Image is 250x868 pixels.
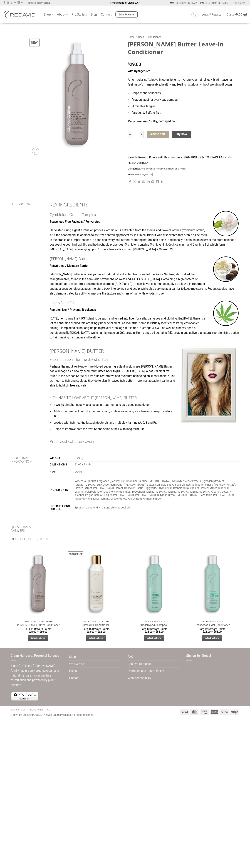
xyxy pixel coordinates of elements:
a: Contact [101,11,112,18]
span: $ [214,630,215,633]
a: Home [128,36,134,38]
span: Clean Haircare. Powerful Science. [11,654,60,657]
span: $ [98,630,99,633]
a: Login / Register [202,11,223,18]
a: [GEOGRAPHIC_DATA] [170,0,198,6]
a: Blog [91,11,97,18]
a: View cart [227,11,247,18]
div: Payment icons [179,709,239,715]
span: Cart / [227,13,242,16]
span: Earn 12 Reward Points [199,627,226,631]
a: Web Accessibility [128,675,151,682]
a: Follow on LinkedIn [18,1,20,4]
bdi: 28.00 [28,630,36,633]
li: Eliminates tangles [132,104,239,109]
li: Loaded with hair healthy fats, phytosterols and multiple vitamins (A, D, E and F). [53,420,239,425]
input: Increase quantity of Shea Butter Leave-In Conditioner [139,131,144,138]
table: Product Details [50,455,239,512]
img: reviews-trust-logo-1.png [11,691,39,701]
span: Categories: , , [128,166,239,171]
strong: with Dynagen-R™ [128,69,150,73]
span: / [136,36,137,38]
img: REDAVID Cedarwood Light Conditioner - 1 [185,546,239,618]
bdi: 92.00 [98,630,105,633]
span: Login / Register [202,13,223,16]
li: Adds moisture back into dry hair and scalp, while also serving as a barrier to keep moisture in. [53,409,239,419]
a: Pro Stylists [72,11,87,18]
p: Water/Eau (Aqua), Fragrance (Parfum), Cetrimonium Chloride, [MEDICAL_DATA], Hydrolyzed Yeast Prot... [75,480,239,500]
img: REDAVID Salon Products | United States [3,11,38,18]
a: Follow on Facebook [3,1,6,4]
h5: Description [11,203,44,206]
span: Earn 14 Reward Points [24,627,51,631]
span: $ [28,630,30,633]
input: Reduce quantity of Shea Butter Leave-In Conditioner [128,131,132,138]
p: Spray on damp or dry hair and style as desired. [75,506,239,509]
span: SKU: [128,160,239,166]
button: Add to cart [147,131,169,138]
a: Select options for “Cedarwood Shampoo” [144,635,164,641]
img: REDAVID Shea Butter Conditioner - 1 [11,546,65,618]
button: Buy now [172,131,190,138]
a: About [57,11,68,18]
span: Brand: [128,172,239,177]
a: Earn Rewards [115,11,138,18]
a: Core Collection [152,167,169,170]
nav: Breadcrumb [128,35,239,39]
span: – [153,630,155,633]
strong: Free Shipping on Orders $75+ [110,1,140,4]
h2: KEY INGREDIENTS [50,202,239,208]
a: Press [69,668,77,675]
a: [GEOGRAPHIC_DATA] [201,0,228,6]
a: Contact [69,675,79,682]
a: Select options for “Shea Butter Conditioner” [28,635,48,641]
p: [DATE], hemp was the FIRST plant to be spun and turned into fiber for sails, canvases and clothin... [50,316,239,340]
strong: Rehydrates / Moisture Barrier [50,264,89,268]
span: Earn 16 Reward Points [83,627,109,631]
strong: [PERSON_NAME] Salon Products. [31,713,72,717]
em: Recommended for: [128,120,153,123]
p: Since [DATE] the [PERSON_NAME] family has proudly created clean and natural haircare, honest in t... [11,664,64,687]
p: Perhaps the most well-known, well-loved super ingredient in skincare, [PERSON_NAME] Butter has a ... [50,364,239,388]
p: [PERSON_NAME] and Shine [12,620,63,623]
bdi: 24.00 [145,630,152,633]
a: Cedarwood Light Conditioner [195,623,230,627]
a: Shop [69,654,76,660]
span: $ [203,630,204,633]
strong: Reproteinizer / Prevents Breakages [50,308,96,311]
a: Damages and Return Policy [128,668,164,675]
li: Protects against every day damage [132,98,239,102]
img: REDAVID Cedarwood Shampoo - 1 [127,546,181,618]
img: REDAVID Orchid Oil Conditioner [69,546,123,618]
bdi: 55.00 [156,630,164,633]
h3: 4 THINGS TO LOVE ABOUT [PERSON_NAME] BUTTER: [50,395,239,401]
p: Orchid Oil® Collection [70,620,121,623]
h2: [PERSON_NAME] BUTTER [50,348,239,354]
a: Follow on Twitter [14,1,16,4]
a: Share on Threads [142,180,145,184]
h3: [PERSON_NAME] Butter [50,256,239,262]
a: Conditioner [140,167,152,170]
a: Email to a Friend [147,180,150,184]
bdi: 0.00 [234,12,242,16]
th: Ingredients [50,477,73,503]
a: Privacy Policy [28,708,43,711]
bdi: 55.00 [214,630,222,633]
span: $ [156,630,157,633]
span: Earn 12 Reward Points [141,627,167,631]
span: Earn Rewards [119,13,135,17]
h3: Related products [11,534,239,544]
a: Select options for “Cedarwood Light Conditioner” [202,635,222,641]
td: 21.00 × 5 × 5 cm [73,462,239,468]
span: – [37,630,39,633]
a: Shop [44,11,53,18]
h3: #redavidsheabutterleavein [50,438,239,444]
a: [PERSON_NAME] [135,173,153,176]
li: It works simultaneously as a leave-in treatment and as a deep conditioner. [53,403,239,407]
li: Helps to improve both the texture and shine of hair with long-term use. [53,427,239,432]
bdi: 24.00 [203,630,211,633]
input: Product quantity [132,131,140,138]
a: Share on Tumblr [160,180,163,184]
div: Earn 14 Reward Points with this purchase. SIGN UP/LOGIN TO START EARNING. [128,155,239,160]
p: A rich, color-safe, leave-in conditioner to hydrate your hair all day. It will leave hair feeling... [128,78,239,87]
